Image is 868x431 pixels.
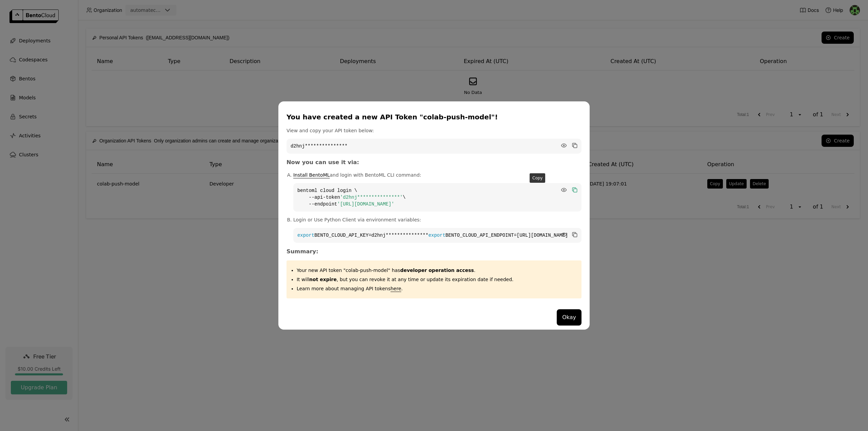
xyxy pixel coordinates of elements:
span: '[URL][DOMAIN_NAME]' [337,201,394,207]
p: Login or Use Python Client via environment variables: [293,216,581,223]
span: export [297,233,314,238]
div: dialog [278,101,590,330]
h3: Summary: [287,248,581,255]
button: Okay [557,309,581,326]
code: BENTO_CLOUD_API_KEY=d2hnj*************** BENTO_CLOUD_API_ENDPOINT=[URL][DOMAIN_NAME] [293,228,581,243]
span: export [428,233,445,238]
a: here [391,286,401,291]
strong: not expire [309,277,337,282]
div: You have created a new API Token "colab-push-model"! [287,112,579,122]
strong: developer operation access [400,268,474,273]
p: Learn more about managing API tokens . [297,285,576,292]
p: Your new API token "colab-push-model" has . [297,267,576,274]
p: View and copy your API token below: [287,127,581,134]
p: It will , but you can revoke it at any time or update its expiration date if needed. [297,276,576,283]
p: and login with BentoML CLI command: [293,172,581,178]
a: Install BentoML [293,172,330,178]
h3: Now you can use it via: [287,159,581,166]
code: bentoml cloud login \ --api-token \ --endpoint [293,183,581,212]
div: Copy [530,173,545,183]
